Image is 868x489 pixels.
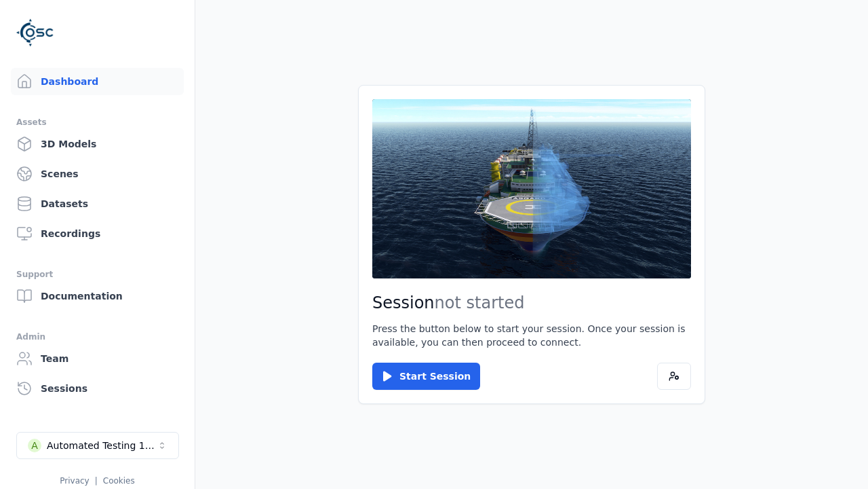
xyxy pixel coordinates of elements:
a: Team [11,345,184,372]
a: Sessions [11,375,184,402]
div: Assets [16,114,178,130]
div: Support [16,266,178,283]
div: Admin [16,329,178,345]
div: A [28,439,41,452]
a: Documentation [11,283,184,310]
h2: Session [372,292,691,314]
p: Press the button below to start your session. Once your session is available, you can then procee... [372,322,691,349]
a: 3D Models [11,130,184,158]
a: Privacy [60,476,89,486]
button: Start Session [372,363,480,390]
div: Automated Testing 1 - Playwright [47,439,157,452]
a: Dashboard [11,68,184,95]
span: | [95,476,98,486]
a: Recordings [11,220,184,247]
span: not started [435,293,525,312]
button: Select a workspace [16,432,179,459]
a: Scenes [11,160,184,187]
a: Cookies [103,476,135,486]
a: Datasets [11,190,184,217]
img: Logo [16,14,54,52]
